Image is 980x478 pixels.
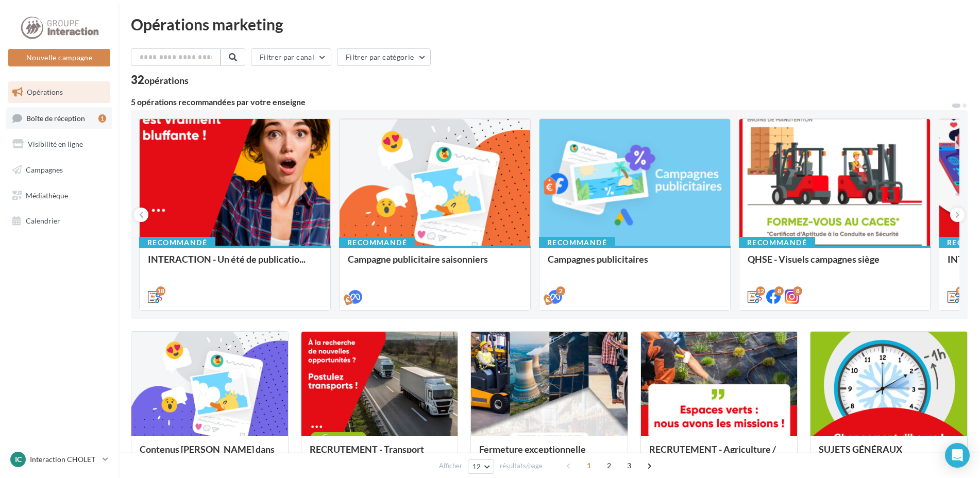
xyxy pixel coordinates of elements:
span: QHSE - Visuels campagnes siège [748,253,880,265]
div: 2 [556,286,565,296]
div: Open Intercom Messenger [945,443,970,468]
div: Recommandé [739,237,815,248]
button: Nouvelle campagne [8,49,110,66]
div: 5 opérations recommandées par votre enseigne [131,98,951,106]
a: Campagnes [6,159,112,181]
span: 2 [601,457,617,474]
span: Campagne publicitaire saisonniers [348,253,488,265]
span: résultats/page [500,461,543,471]
div: 32 [131,74,189,86]
div: 18 [156,286,165,296]
div: 8 [774,286,784,296]
span: 1 [581,457,597,474]
div: 8 [793,286,802,296]
span: Opérations [27,88,63,96]
span: INTERACTION - Un été de publicatio... [148,253,306,265]
span: Calendrier [26,216,60,225]
span: Médiathèque [26,191,68,199]
span: Fermeture exceptionnelle [479,443,586,455]
button: Filtrer par catégorie [337,48,431,66]
span: RECRUTEMENT - Transport [310,443,424,455]
span: Campagnes [26,165,63,174]
span: IC [15,454,22,465]
span: Boîte de réception [26,113,85,122]
span: Visibilité en ligne [28,140,83,148]
div: opérations [144,76,189,85]
div: 12 [956,286,965,296]
a: Visibilité en ligne [6,133,112,155]
a: Calendrier [6,210,112,232]
span: 12 [472,463,481,471]
a: Médiathèque [6,185,112,207]
span: Campagnes publicitaires [548,253,648,265]
a: Opérations [6,81,112,103]
p: Interaction CHOLET [30,454,98,465]
div: Recommandé [539,237,615,248]
button: 12 [468,459,494,474]
a: Boîte de réception1 [6,107,112,129]
div: Recommandé [339,237,415,248]
span: 3 [621,457,637,474]
span: Afficher [439,461,462,471]
span: SUJETS GÉNÉRAUX [819,443,902,455]
div: 12 [756,286,765,296]
button: Filtrer par canal [251,48,331,66]
a: IC Interaction CHOLET [8,450,110,469]
div: Opérations marketing [131,16,968,32]
div: 1 [98,114,106,123]
div: Recommandé [139,237,215,248]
